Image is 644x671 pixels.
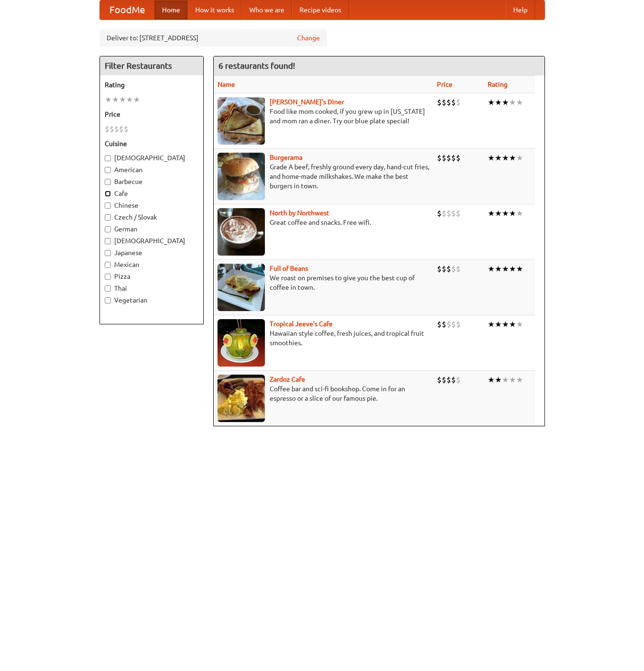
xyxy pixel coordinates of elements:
[509,264,516,274] li: ★
[218,208,265,256] img: north.jpg
[437,81,453,88] a: Price
[105,226,111,232] input: German
[270,265,308,272] b: Full of Beans
[112,94,119,105] li: ★
[451,264,456,274] li: $
[105,284,199,293] label: Thai
[509,153,516,163] li: ★
[516,153,523,163] li: ★
[488,319,495,330] li: ★
[495,319,502,330] li: ★
[488,264,495,274] li: ★
[218,218,429,227] p: Great coffee and snacks. Free wifi.
[270,98,344,106] a: [PERSON_NAME]'s Diner
[456,153,461,163] li: $
[437,375,442,385] li: $
[509,319,516,330] li: ★
[297,33,320,43] a: Change
[105,202,111,209] input: Chinese
[109,124,114,134] li: $
[451,319,456,330] li: $
[456,97,461,108] li: $
[105,80,199,90] h5: Rating
[218,97,265,145] img: sallys.jpg
[218,375,265,422] img: zardoz.jpg
[218,319,265,367] img: jeeves.jpg
[442,264,446,274] li: $
[270,376,305,383] a: Zardoz Cafe
[218,81,235,88] a: Name
[100,0,154,19] a: FoodMe
[105,295,199,305] label: Vegetarian
[437,97,442,108] li: $
[105,189,199,198] label: Cafe
[502,264,509,274] li: ★
[456,208,461,219] li: $
[442,153,446,163] li: $
[495,208,502,219] li: ★
[488,97,495,108] li: ★
[509,97,516,108] li: ★
[242,0,292,19] a: Who we are
[446,97,451,108] li: $
[292,0,349,19] a: Recipe videos
[105,191,111,197] input: Cafe
[105,201,199,210] label: Chinese
[105,179,111,185] input: Barbecue
[124,124,128,134] li: $
[456,375,461,385] li: $
[446,264,451,274] li: $
[456,319,461,330] li: $
[218,61,295,70] ng-pluralize: 6 restaurants found!
[451,153,456,163] li: $
[105,248,199,257] label: Japanese
[495,153,502,163] li: ★
[270,320,333,328] a: Tropical Jeeve's Cafe
[105,262,111,268] input: Mexican
[456,264,461,274] li: $
[270,209,329,217] a: North by Northwest
[502,319,509,330] li: ★
[105,94,112,105] li: ★
[516,264,523,274] li: ★
[218,329,429,348] p: Hawaiian style coffee, fresh juices, and tropical fruit smoothies.
[105,214,111,221] input: Czech / Slovak
[451,375,456,385] li: $
[446,208,451,219] li: $
[446,153,451,163] li: $
[119,124,124,134] li: $
[105,285,111,292] input: Thai
[105,167,111,173] input: American
[506,0,535,19] a: Help
[105,124,109,134] li: $
[516,97,523,108] li: ★
[126,94,133,105] li: ★
[105,260,199,269] label: Mexican
[218,264,265,311] img: beans.jpg
[188,0,242,19] a: How it works
[516,375,523,385] li: ★
[502,208,509,219] li: ★
[451,97,456,108] li: $
[100,29,327,46] div: Deliver to: [STREET_ADDRESS]
[495,97,502,108] li: ★
[133,94,140,105] li: ★
[105,250,111,256] input: Japanese
[516,319,523,330] li: ★
[218,273,429,292] p: We roast on premises to give you the best cup of coffee in town.
[488,375,495,385] li: ★
[218,162,429,191] p: Grade A beef, freshly ground every day, hand-cut fries, and home-made milkshakes. We make the bes...
[218,153,265,200] img: burgerama.jpg
[437,319,442,330] li: $
[270,154,302,161] a: Burgerama
[154,0,188,19] a: Home
[119,94,126,105] li: ★
[509,375,516,385] li: ★
[105,272,199,281] label: Pizza
[446,319,451,330] li: $
[437,208,442,219] li: $
[446,375,451,385] li: $
[502,97,509,108] li: ★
